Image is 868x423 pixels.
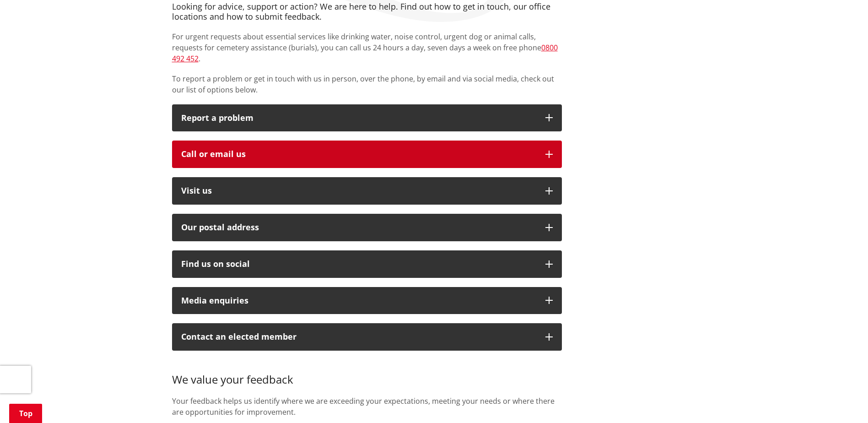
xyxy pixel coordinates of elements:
button: Visit us [172,177,562,205]
button: Find us on social [172,250,562,278]
button: Report a problem [172,104,562,132]
h3: We value your feedback [172,360,562,386]
div: Call or email us [181,150,536,159]
h2: Our postal address [181,223,536,232]
iframe: Messenger Launcher [826,385,859,418]
a: 0800 492 452 [172,43,558,64]
a: Top [9,404,42,423]
button: Media enquiries [172,287,562,315]
div: Find us on social [181,260,536,269]
div: Media enquiries [181,296,536,305]
button: Call or email us [172,141,562,168]
p: For urgent requests about essential services like drinking water, noise control, urgent dog or an... [172,31,562,64]
h4: Looking for advice, support or action? We are here to help. Find out how to get in touch, our off... [172,2,562,22]
button: Contact an elected member [172,323,562,351]
p: Report a problem [181,114,536,123]
p: Visit us [181,186,536,195]
p: Your feedback helps us identify where we are exceeding your expectations, meeting your needs or w... [172,396,562,418]
p: To report a problem or get in touch with us in person, over the phone, by email and via social me... [172,73,562,95]
p: Contact an elected member [181,332,536,342]
button: Our postal address [172,214,562,241]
